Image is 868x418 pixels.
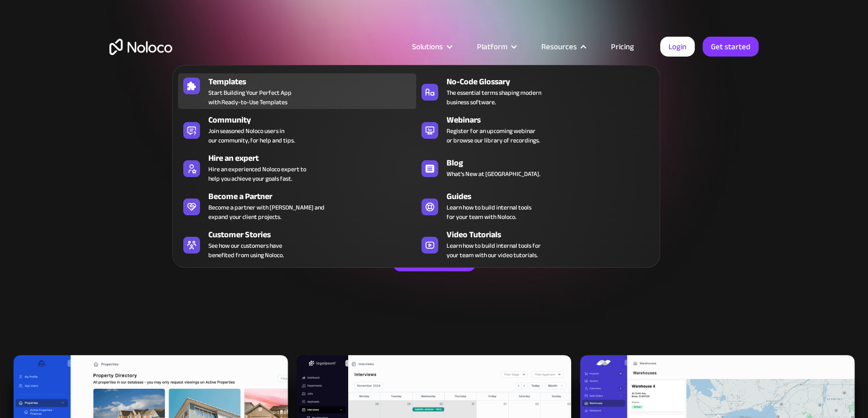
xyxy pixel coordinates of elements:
a: CommunityJoin seasoned Noloco users inour community, for help and tips. [178,112,416,147]
div: No-Code Glossary [447,75,659,88]
div: Hire an experienced Noloco expert to help you achieve your goals fast. [208,164,306,183]
span: Learn how to build internal tools for your team with Noloco. [447,203,531,222]
nav: Resources [172,50,660,268]
div: Templates [208,75,421,88]
a: home [109,39,172,55]
div: Platform [477,40,507,53]
span: Start Building Your Perfect App with Ready-to-Use Templates [208,88,292,107]
a: GuidesLearn how to build internal toolsfor your team with Noloco. [416,188,654,224]
div: Webinars [447,114,659,126]
div: Resources [528,40,598,53]
a: Become a PartnerBecome a partner with [PERSON_NAME] andexpand your client projects. [178,188,416,224]
a: Login [660,37,695,57]
div: Customer Stories [208,228,421,241]
a: WebinarsRegister for an upcoming webinaror browse our library of recordings. [416,112,654,147]
span: The essential terms shaping modern business software. [447,88,541,107]
a: Customer StoriesSee how our customers havebenefited from using Noloco. [178,226,416,262]
a: No-Code GlossaryThe essential terms shaping modernbusiness software. [416,73,654,109]
a: BlogWhat's New at [GEOGRAPHIC_DATA]. [416,150,654,185]
div: Solutions [412,40,443,53]
div: Hire an expert [208,152,421,164]
div: Video Tutorials [447,228,659,241]
div: Guides [447,190,659,203]
span: Learn how to build internal tools for your team with our video tutorials. [447,241,541,260]
div: Platform [464,40,528,53]
div: Solutions [399,40,464,53]
span: See how our customers have benefited from using Noloco. [208,241,284,260]
span: What's New at [GEOGRAPHIC_DATA]. [447,169,540,179]
a: TemplatesStart Building Your Perfect Appwith Ready-to-Use Templates [178,73,416,109]
span: Join seasoned Noloco users in our community, for help and tips. [208,126,295,145]
div: Community [208,114,421,126]
div: Become a Partner [208,190,421,203]
a: Get started [703,37,759,57]
div: Become a partner with [PERSON_NAME] and expand your client projects. [208,203,325,222]
div: Resources [541,40,577,53]
h1: Start Building Your Perfect App with Ready-to-Use Templates [109,115,759,178]
a: Pricing [598,40,647,53]
span: Register for an upcoming webinar or browse our library of recordings. [447,126,540,145]
a: Hire an expertHire an experienced Noloco expert tohelp you achieve your goals fast. [178,150,416,185]
a: Video TutorialsLearn how to build internal tools foryour team with our video tutorials. [416,226,654,262]
div: Blog [447,157,659,169]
